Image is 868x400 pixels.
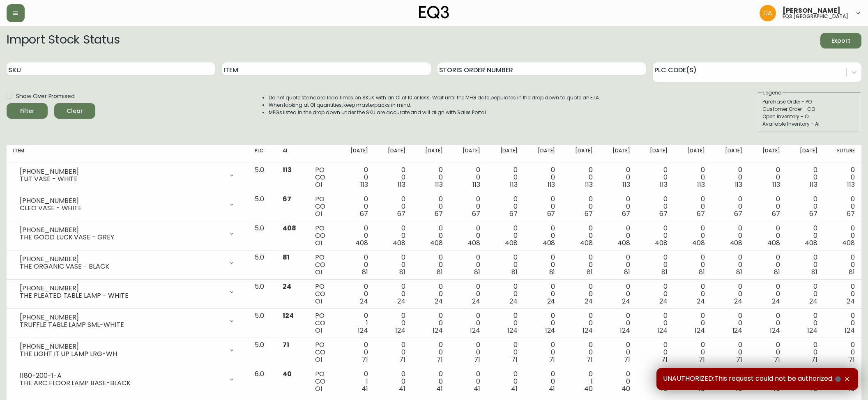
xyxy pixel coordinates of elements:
[509,209,518,218] span: 67
[699,267,705,277] span: 81
[660,180,668,189] span: 113
[381,312,405,334] div: 0 0
[435,297,443,306] span: 24
[767,238,780,248] span: 408
[315,370,330,393] div: PO CO
[248,145,276,163] th: PLC
[381,195,405,218] div: 0 0
[435,180,443,189] span: 113
[736,267,742,277] span: 81
[643,341,668,363] div: 0 0
[355,238,368,248] span: 408
[805,238,817,248] span: 408
[606,225,630,247] div: 0 0
[7,145,248,163] th: Item
[435,209,443,218] span: 67
[381,254,405,276] div: 0 0
[493,312,518,334] div: 0 0
[622,209,630,218] span: 67
[762,89,783,97] legend: Legend
[772,209,780,218] span: 67
[381,225,405,247] div: 0 0
[531,341,555,363] div: 0 0
[20,168,223,175] div: [PHONE_NUMBER]
[315,209,322,218] span: OI
[315,297,322,306] span: OI
[456,195,480,218] div: 0 0
[343,370,368,393] div: 0 1
[437,267,443,277] span: 81
[283,282,291,291] span: 24
[681,341,705,363] div: 0 0
[398,180,405,189] span: 113
[493,166,518,189] div: 0 0
[697,297,705,306] span: 24
[681,312,705,334] div: 0 0
[381,283,405,305] div: 0 0
[548,180,555,189] span: 113
[807,326,817,335] span: 124
[269,101,601,109] li: When looking at OI quantities, keep masterpacks in mind.
[315,238,322,248] span: OI
[412,145,449,163] th: [DATE]
[13,195,242,214] div: [PHONE_NUMBER]CLEO VASE - WHITE
[395,326,405,335] span: 124
[847,180,855,189] span: 113
[562,145,599,163] th: [DATE]
[643,283,668,305] div: 0 0
[735,180,743,189] span: 113
[661,267,668,277] span: 81
[493,283,518,305] div: 0 0
[430,238,443,248] span: 408
[419,6,449,19] img: logo
[16,92,75,101] span: Show Over Promised
[755,195,780,218] div: 0 0
[568,283,592,305] div: 0 0
[507,326,518,335] span: 124
[419,283,443,305] div: 0 0
[362,267,368,277] span: 81
[419,166,443,189] div: 0 0
[419,225,443,247] div: 0 0
[449,145,487,163] th: [DATE]
[755,225,780,247] div: 0 0
[433,326,443,335] span: 124
[315,355,322,364] span: OI
[437,355,443,364] span: 71
[620,326,630,335] span: 124
[568,341,592,363] div: 0 0
[7,33,120,48] h2: Import Stock Status
[718,283,742,305] div: 0 0
[315,267,322,277] span: OI
[762,106,856,113] div: Customer Order - CO
[283,369,292,379] span: 40
[20,343,223,350] div: [PHONE_NUMBER]
[343,312,368,334] div: 0 1
[419,195,443,218] div: 0 0
[643,166,668,189] div: 0 0
[343,341,368,363] div: 0 0
[793,254,817,276] div: 0 0
[762,120,856,128] div: Available Inventory - AI
[510,180,518,189] span: 113
[606,370,630,393] div: 0 0
[810,180,817,189] span: 113
[734,297,742,306] span: 24
[531,283,555,305] div: 0 0
[283,165,292,175] span: 113
[399,355,405,364] span: 71
[13,166,242,184] div: [PHONE_NUMBER]TUT VASE - WHITE
[845,326,855,335] span: 124
[20,379,223,387] div: THE ARC FLOOR LAMP BASE-BLACK
[419,370,443,393] div: 0 0
[545,326,555,335] span: 124
[248,192,276,221] td: 5.0
[831,283,855,305] div: 0 0
[13,254,242,272] div: [PHONE_NUMBER]THE ORGANIC VASE - BLACK
[770,326,780,335] span: 124
[456,370,480,393] div: 0 0
[793,195,817,218] div: 0 0
[543,238,555,248] span: 408
[643,225,668,247] div: 0 0
[474,267,480,277] span: 81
